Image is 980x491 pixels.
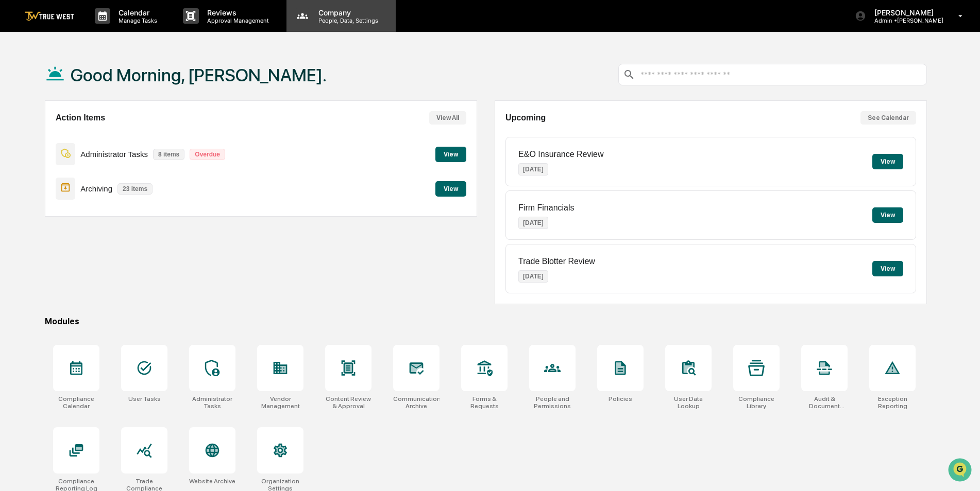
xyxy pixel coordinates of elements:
[518,203,574,213] p: Firm Financials
[518,257,595,266] p: Trade Blotter Review
[801,395,848,410] div: Audit & Document Logs
[665,395,712,410] div: User Data Lookup
[80,150,148,159] p: Administrator Tasks
[6,126,71,144] a: 🖐️Preclearance
[10,150,19,159] div: 🔎
[435,183,466,193] a: View
[505,113,546,122] h2: Upcoming
[71,65,327,85] h1: Good Morning, [PERSON_NAME].
[429,111,466,125] button: View All
[461,395,508,410] div: Forms & Requests
[75,131,83,139] div: 🗄️
[435,149,466,159] a: View
[6,145,69,164] a: 🔎Data Lookup
[35,79,169,89] div: Start new chat
[872,154,903,169] button: View
[71,126,132,144] a: 🗄️Attestations
[869,395,916,410] div: Exception Reporting
[189,478,235,485] div: Website Archive
[56,113,105,122] h2: Action Items
[310,17,383,24] p: People, Data, Settings
[110,17,162,24] p: Manage Tasks
[872,261,903,276] button: View
[199,17,274,24] p: Approval Management
[866,8,943,17] p: [PERSON_NAME]
[25,11,74,21] img: logo
[80,184,112,193] p: Archiving
[257,395,303,410] div: Vendor Management
[947,457,975,485] iframe: Open customer support
[110,8,162,17] p: Calendar
[21,130,66,140] span: Preclearance
[860,111,916,125] button: See Calendar
[609,395,632,402] div: Policies
[10,131,19,139] div: 🖐️
[518,163,548,176] p: [DATE]
[128,395,161,402] div: User Tasks
[325,395,371,410] div: Content Review & Approval
[866,17,943,24] p: Admin • [PERSON_NAME]
[872,207,903,223] button: View
[35,89,130,97] div: We're available if you need us!
[529,395,576,410] div: People and Permissions
[189,395,235,410] div: Administrator Tasks
[190,149,225,160] p: Overdue
[435,181,466,197] button: View
[393,395,440,410] div: Communications Archive
[153,149,184,160] p: 8 items
[85,130,128,140] span: Attestations
[435,147,466,162] button: View
[175,82,188,94] button: Start new chat
[45,317,927,326] div: Modules
[518,270,548,283] p: [DATE]
[117,183,153,195] p: 23 items
[73,174,125,182] a: Powered byPylon
[733,395,780,410] div: Compliance Library
[21,149,65,160] span: Data Lookup
[10,22,188,38] p: How can we help?
[310,8,383,17] p: Company
[518,150,603,159] p: E&O Insurance Review
[199,8,274,17] p: Reviews
[10,79,29,97] img: 1746055101610-c473b297-6a78-478c-a979-82029cc54cd1
[518,217,548,229] p: [DATE]
[53,395,99,410] div: Compliance Calendar
[103,174,125,182] span: Pylon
